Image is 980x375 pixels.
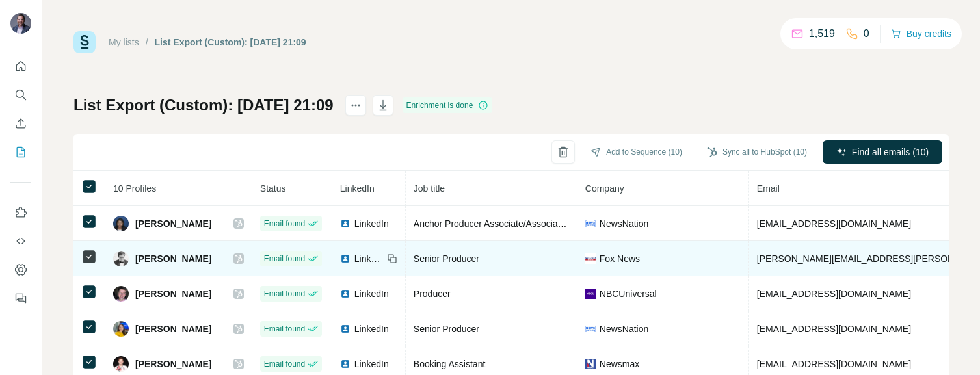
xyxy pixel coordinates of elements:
[585,253,596,264] img: company-logo
[585,289,596,299] img: company-logo
[340,359,351,369] img: LinkedIn logo
[823,140,942,164] button: Find all emails (10)
[340,183,375,194] span: LinkedIn
[585,183,624,194] span: Company
[113,216,129,231] img: Avatar
[10,13,31,34] img: Avatar
[757,289,911,299] span: [EMAIL_ADDRESS][DOMAIN_NAME]
[10,258,31,281] button: Dashboard
[113,183,156,194] span: 10 Profiles
[109,37,139,47] a: My lists
[354,287,389,300] span: LinkedIn
[600,217,648,230] span: NewsNation
[757,218,911,229] span: [EMAIL_ADDRESS][DOMAIN_NAME]
[135,357,211,370] span: [PERSON_NAME]
[264,288,305,300] span: Email found
[340,324,351,334] img: LinkedIn logo
[600,287,657,300] span: NBCUniversal
[757,324,911,334] span: [EMAIL_ADDRESS][DOMAIN_NAME]
[581,142,691,162] button: Add to Sequence (10)
[354,217,389,230] span: LinkedIn
[135,322,211,335] span: [PERSON_NAME]
[354,322,389,335] span: LinkedIn
[135,217,211,230] span: [PERSON_NAME]
[757,359,911,369] span: [EMAIL_ADDRESS][DOMAIN_NAME]
[146,36,148,49] li: /
[113,251,129,266] img: Avatar
[414,253,479,264] span: Senior Producer
[600,357,639,370] span: Newsmax
[113,286,129,302] img: Avatar
[10,112,31,135] button: Enrich CSV
[340,253,351,264] img: LinkedIn logo
[757,183,780,194] span: Email
[135,252,211,265] span: [PERSON_NAME]
[264,253,305,265] span: Email found
[600,322,648,335] span: NewsNation
[698,142,816,162] button: Sync all to HubSpot (10)
[340,289,351,299] img: LinkedIn logo
[403,97,493,113] div: Enrichment is done
[852,146,929,159] span: Find all emails (10)
[809,26,835,42] p: 1,519
[414,183,445,194] span: Job title
[264,323,305,335] span: Email found
[264,358,305,370] span: Email found
[354,252,383,265] span: LinkedIn
[113,356,129,372] img: Avatar
[10,201,31,224] button: Use Surfe on LinkedIn
[600,252,640,265] span: Fox News
[10,229,31,253] button: Use Surfe API
[345,95,366,116] button: actions
[414,289,451,299] span: Producer
[73,95,334,116] h1: List Export (Custom): [DATE] 21:09
[260,183,286,194] span: Status
[414,324,479,334] span: Senior Producer
[10,287,31,310] button: Feedback
[414,359,486,369] span: Booking Assistant
[113,321,129,337] img: Avatar
[135,287,211,300] span: [PERSON_NAME]
[73,31,96,53] img: Surfe Logo
[864,26,869,42] p: 0
[155,36,306,49] div: List Export (Custom): [DATE] 21:09
[585,359,596,369] img: company-logo
[414,218,721,229] span: Anchor Producer Associate/Associate Booking Producer/Segment Associate
[10,83,31,107] button: Search
[264,218,305,229] span: Email found
[10,55,31,78] button: Quick start
[340,218,351,229] img: LinkedIn logo
[354,357,389,370] span: LinkedIn
[585,324,596,334] img: company-logo
[585,218,596,229] img: company-logo
[10,140,31,164] button: My lists
[891,25,951,43] button: Buy credits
